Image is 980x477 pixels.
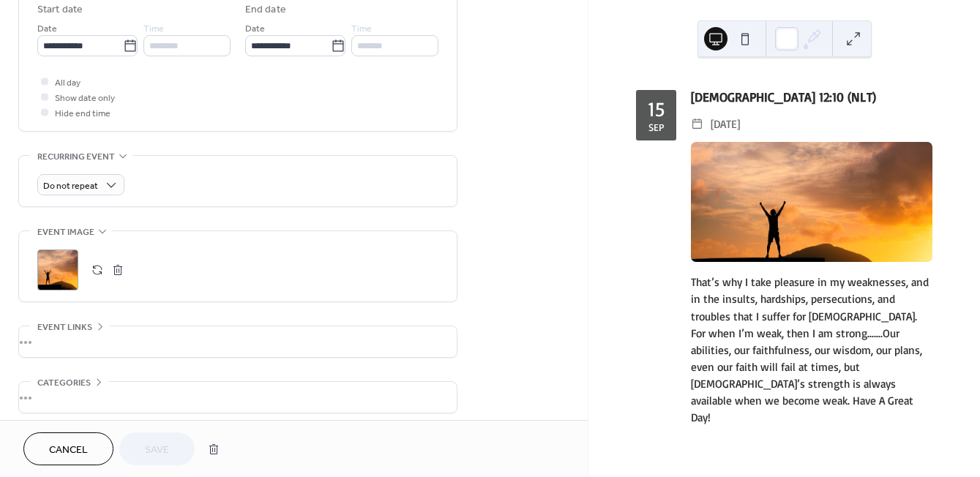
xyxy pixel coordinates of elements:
span: All day [55,75,81,91]
span: Date [245,21,265,37]
div: Start date [37,2,83,18]
span: Time [351,21,372,37]
div: That’s why I take pleasure in my weaknesses, and in the insults, hardships, persecutions, and tro... [691,274,932,426]
div: ••• [19,326,457,357]
span: [DATE] [711,114,740,133]
span: Categories [37,375,91,391]
span: Recurring event [37,149,115,165]
span: Show date only [55,91,115,106]
span: Cancel [49,443,88,458]
button: Cancel [23,432,113,465]
span: Hide end time [55,106,111,121]
div: [DEMOGRAPHIC_DATA] 12:10 (NLT) [691,87,932,106]
div: ​ [691,114,704,133]
span: Date [37,21,57,37]
div: ; [37,249,78,290]
div: End date [245,2,286,18]
span: Time [143,21,164,37]
span: Do not repeat [43,178,98,195]
div: Sep [648,122,664,132]
div: 15 [648,99,665,119]
span: Event links [37,320,92,335]
span: Event image [37,225,94,240]
div: ••• [19,382,457,413]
